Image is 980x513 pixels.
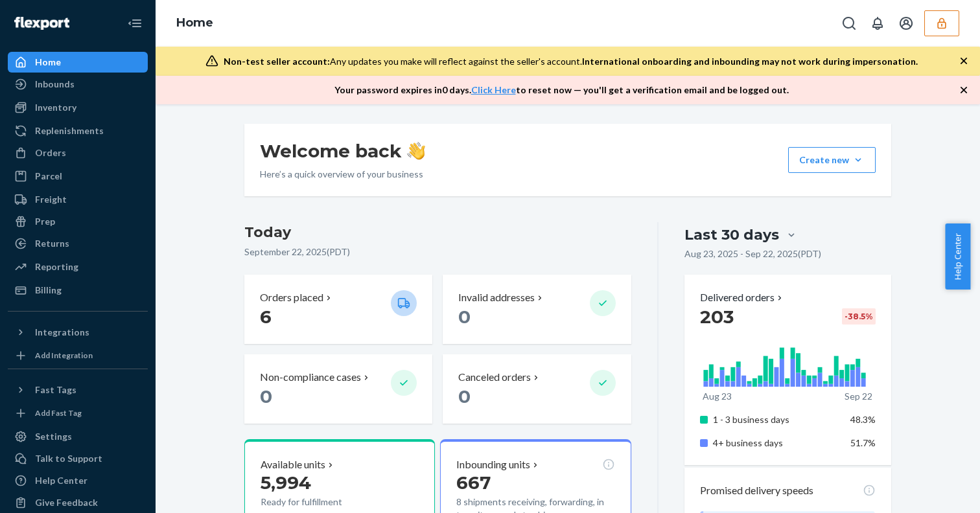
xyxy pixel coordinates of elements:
[456,472,491,494] span: 667
[261,457,325,472] p: Available units
[700,290,785,305] button: Delivered orders
[845,390,872,403] p: Sep 22
[8,426,148,447] a: Settings
[8,470,148,491] a: Help Center
[443,354,631,424] button: Canceled orders 0
[700,306,734,328] span: 203
[8,280,148,301] a: Billing
[35,215,55,228] div: Prep
[260,290,323,305] p: Orders placed
[35,170,62,183] div: Parcel
[865,10,891,36] button: Open notifications
[35,193,67,206] div: Freight
[244,275,432,344] button: Orders placed 6
[713,437,841,450] p: 4+ business days
[443,275,631,344] button: Invalid addresses 0
[458,306,471,328] span: 0
[166,5,224,42] ol: breadcrumbs
[35,101,76,114] div: Inventory
[35,452,102,465] div: Talk to Support
[456,457,530,472] p: Inbounding units
[35,496,98,509] div: Give Feedback
[703,390,732,403] p: Aug 23
[35,146,66,159] div: Orders
[35,237,69,250] div: Returns
[8,322,148,343] button: Integrations
[8,233,148,254] a: Returns
[260,306,272,328] span: 6
[8,166,148,187] a: Parcel
[945,223,970,290] button: Help Center
[8,405,148,421] a: Add Fast Tag
[8,492,148,513] button: Give Feedback
[35,260,78,273] div: Reporting
[260,168,425,181] p: Here’s a quick overview of your business
[850,437,876,448] span: 51.7%
[35,56,61,69] div: Home
[458,290,535,305] p: Invalid addresses
[244,245,631,258] p: September 22, 2025 ( PDT )
[836,10,862,36] button: Open Search Box
[8,256,148,277] a: Reporting
[8,142,148,163] a: Orders
[35,430,72,443] div: Settings
[35,326,89,339] div: Integrations
[896,474,967,507] iframe: Opens a widget where you can chat to one of our agents
[122,10,148,36] button: Close Navigation
[788,147,876,173] button: Create new
[8,74,148,95] a: Inbounds
[684,225,779,245] div: Last 30 days
[893,10,919,36] button: Open account menu
[35,474,87,487] div: Help Center
[260,370,361,385] p: Non-compliance cases
[684,247,821,260] p: Aug 23, 2025 - Sep 22, 2025 ( PDT )
[700,483,813,498] p: Promised delivery speeds
[713,413,841,426] p: 1 - 3 business days
[260,385,272,407] span: 0
[261,472,311,494] span: 5,994
[471,84,516,95] a: Click Here
[8,348,148,363] a: Add Integration
[35,350,93,361] div: Add Integration
[261,496,380,508] p: Ready for fulfillment
[8,52,148,73] a: Home
[8,448,148,469] button: Talk to Support
[458,385,471,407] span: 0
[8,380,148,400] button: Fast Tags
[176,16,213,30] a: Home
[224,55,918,68] div: Any updates you make will reflect against the seller's account.
[224,56,330,67] span: Non-test seller account:
[407,142,425,160] img: hand-wave emoji
[244,354,432,424] button: Non-compliance cases 0
[35,124,104,137] div: Replenishments
[8,120,148,141] a: Replenishments
[260,139,425,163] h1: Welcome back
[35,284,62,297] div: Billing
[458,370,531,385] p: Canceled orders
[35,407,82,418] div: Add Fast Tag
[334,84,789,97] p: Your password expires in 0 days . to reset now — you'll get a verification email and be logged out.
[842,308,876,325] div: -38.5 %
[8,189,148,210] a: Freight
[850,414,876,425] span: 48.3%
[8,97,148,118] a: Inventory
[14,17,69,30] img: Flexport logo
[35,383,76,396] div: Fast Tags
[35,78,75,91] div: Inbounds
[244,222,631,243] h3: Today
[8,211,148,232] a: Prep
[582,56,918,67] span: International onboarding and inbounding may not work during impersonation.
